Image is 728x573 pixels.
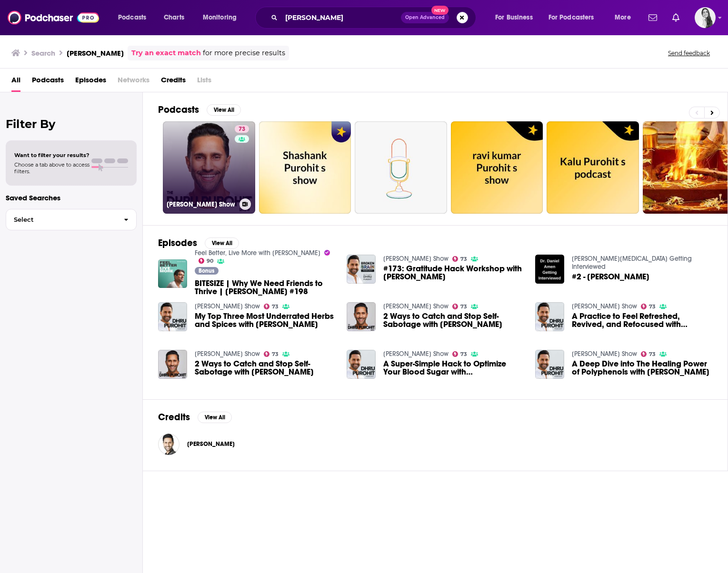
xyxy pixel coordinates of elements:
span: Select [6,217,116,223]
span: BITESIZE | Why We Need Friends to Thrive | [PERSON_NAME] #198 [195,279,335,296]
a: 2 Ways to Catch and Stop Self-Sabotage with Dhru Purohit [383,312,524,328]
a: 73 [452,351,468,357]
img: #173: Gratitude Hack Workshop with Dhru Purohit [347,255,376,284]
span: 2 Ways to Catch and Stop Self-Sabotage with [PERSON_NAME] [383,312,524,328]
a: A Deep Dive into The Healing Power of Polyphenols with Dhru Purohit [535,350,564,379]
img: My Top Three Most Underrated Herbs and Spices with Dhru Purohit [158,302,187,331]
h3: [PERSON_NAME] [67,49,124,58]
span: For Podcasters [548,11,594,24]
div: Search podcasts, credits, & more... [264,7,485,29]
a: Credits [161,72,186,92]
a: Feel Better, Live More with Dr Rangan Chatterjee [195,249,320,257]
a: A Deep Dive into The Healing Power of Polyphenols with Dhru Purohit [572,360,712,376]
span: Networks [118,72,150,92]
span: Monitoring [203,11,237,24]
a: 73[PERSON_NAME] Show [163,121,255,214]
span: My Top Three Most Underrated Herbs and Spices with [PERSON_NAME] [195,312,335,328]
button: View All [198,412,232,423]
a: Dhru Purohit Show [383,255,449,263]
img: 2 Ways to Catch and Stop Self-Sabotage with Dhru Purohit [347,302,376,331]
img: Podchaser - Follow, Share and Rate Podcasts [8,9,99,27]
span: 73 [460,352,467,356]
span: New [431,6,449,15]
h2: Episodes [158,237,197,249]
img: A Super-Simple Hack to Optimize Your Blood Sugar with Dhru Purohit [347,350,376,379]
span: A Super-Simple Hack to Optimize Your Blood Sugar with [PERSON_NAME] [383,360,524,376]
a: Dhru Purohit Show [195,302,260,310]
span: For Business [495,11,533,24]
span: More [615,11,631,24]
a: 90 [199,258,214,264]
button: open menu [542,10,608,25]
img: Dhru Purohit [158,434,180,455]
a: 73 [264,304,279,309]
a: 73 [641,304,656,309]
button: Show profile menu [695,7,716,28]
a: Try an exact match [131,48,201,59]
h2: Podcasts [158,104,199,116]
a: PodcastsView All [158,104,241,116]
span: Choose a tab above to access filters. [14,161,90,175]
a: Episodes [75,72,106,92]
span: Want to filter your results? [14,152,90,158]
span: #173: Gratitude Hack Workshop with [PERSON_NAME] [383,265,524,281]
a: Dhru Purohit Show [383,302,449,310]
a: Dr. Daniel Amen Getting Interviewed [572,255,692,271]
span: 90 [207,259,213,263]
span: 73 [649,305,656,309]
span: 73 [460,257,467,261]
span: Charts [164,11,184,24]
a: CreditsView All [158,411,232,423]
span: for more precise results [203,48,285,59]
a: Dhru Purohit Show [572,350,637,358]
button: Send feedback [665,49,713,57]
a: 73 [452,304,468,309]
a: Dhru Purohit Show [195,350,260,358]
span: A Practice to Feel Refreshed, Revived, and Refocused with [PERSON_NAME] [572,312,712,328]
span: Podcasts [32,72,64,92]
span: All [11,72,20,92]
a: 2 Ways to Catch and Stop Self-Sabotage with Dhru Purohit [195,360,335,376]
a: 73 [641,351,656,357]
a: Charts [158,10,190,25]
span: Podcasts [118,11,146,24]
a: 73 [264,351,279,357]
img: #2 - Dhru Purohit [535,255,564,284]
span: 73 [649,352,656,356]
h2: Filter By [6,117,137,131]
button: View All [207,104,241,116]
a: #2 - Dhru Purohit [572,273,649,281]
span: Lists [197,72,211,92]
a: Show notifications dropdown [645,10,661,26]
img: 2 Ways to Catch and Stop Self-Sabotage with Dhru Purohit [158,350,187,379]
button: open menu [196,10,249,25]
a: My Top Three Most Underrated Herbs and Spices with Dhru Purohit [195,312,335,328]
span: [PERSON_NAME] [187,440,235,448]
button: View All [205,237,239,249]
span: 73 [460,305,467,309]
a: Dhru Purohit [187,440,235,448]
a: A Super-Simple Hack to Optimize Your Blood Sugar with Dhru Purohit [383,360,524,376]
button: open menu [608,10,643,25]
img: BITESIZE | Why We Need Friends to Thrive | Dhru Purohit #198 [158,259,187,288]
button: Select [6,209,137,230]
h3: [PERSON_NAME] Show [167,200,236,208]
a: Dhru Purohit Show [572,302,637,310]
img: A Practice to Feel Refreshed, Revived, and Refocused with Dhru Purohit [535,302,564,331]
a: A Practice to Feel Refreshed, Revived, and Refocused with Dhru Purohit [572,312,712,328]
span: #2 - [PERSON_NAME] [572,273,649,281]
p: Saved Searches [6,193,137,202]
a: 73 [235,125,249,133]
a: #173: Gratitude Hack Workshop with Dhru Purohit [383,265,524,281]
a: Dhru Purohit Show [383,350,449,358]
span: Open Advanced [405,15,445,20]
input: Search podcasts, credits, & more... [281,10,401,25]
